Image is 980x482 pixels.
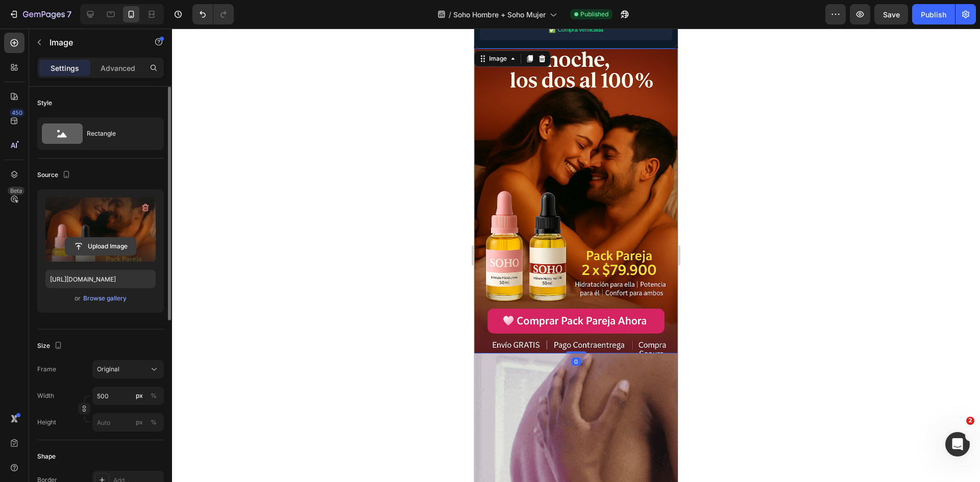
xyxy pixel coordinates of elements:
[151,418,157,427] div: %
[92,360,164,378] button: Original
[133,390,145,402] button: %
[580,10,608,19] span: Published
[148,390,160,402] button: px
[8,187,24,195] div: Beta
[92,413,164,432] input: px%
[37,365,56,374] label: Frame
[75,292,81,305] span: or
[92,387,164,405] input: px%
[45,270,156,288] input: https://example.com/image.jpg
[136,418,143,427] div: px
[921,9,946,20] div: Publish
[37,391,54,400] label: Width
[65,237,136,256] button: Upload Image
[97,329,107,337] div: 0
[37,168,72,182] div: Source
[449,9,451,20] span: /
[83,294,127,303] div: Browse gallery
[10,109,24,117] div: 450
[67,8,71,20] p: 7
[133,416,145,428] button: %
[101,63,135,73] p: Advanced
[50,36,136,48] p: Image
[874,4,908,24] button: Save
[966,417,974,425] span: 2
[37,339,64,353] div: Size
[883,10,900,19] span: Save
[151,391,157,400] div: %
[97,365,119,374] span: Original
[51,63,79,73] p: Settings
[453,9,546,20] span: Soho Hombre + Soho Mujer
[13,26,35,35] div: Image
[37,418,56,427] label: Height
[192,4,234,24] div: Undo/Redo
[37,98,52,108] div: Style
[4,4,76,24] button: 7
[474,29,678,482] iframe: Design area
[912,4,955,24] button: Publish
[945,432,970,456] iframe: Intercom live chat
[136,391,143,400] div: px
[87,122,149,145] div: Rectangle
[148,416,160,428] button: px
[37,452,56,461] div: Shape
[83,293,127,303] button: Browse gallery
